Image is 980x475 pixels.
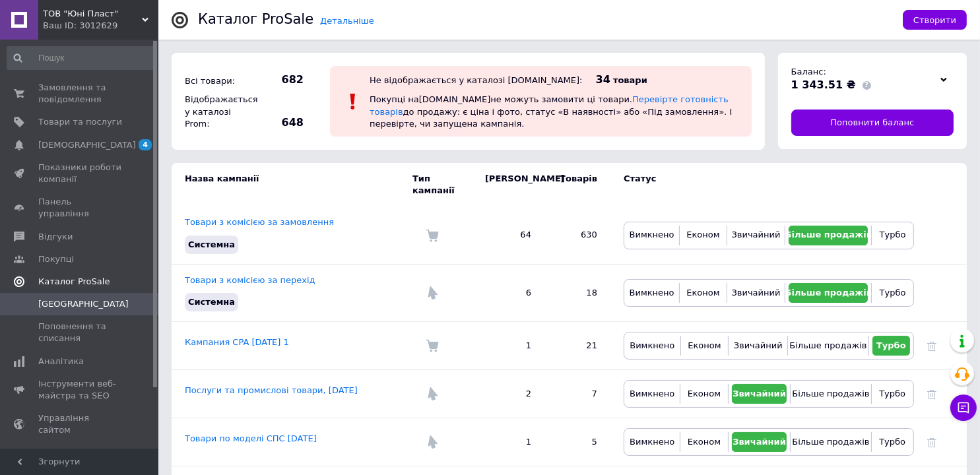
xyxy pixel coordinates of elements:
[791,336,865,356] button: Більше продажів
[732,288,781,298] span: Звичайний
[38,356,84,367] span: Аналітика
[472,322,544,370] td: 1
[38,298,129,310] span: [GEOGRAPHIC_DATA]
[875,384,910,404] button: Турбо
[927,437,936,447] a: Видалити
[38,321,122,344] span: Поповнення та списання
[630,389,674,398] span: Вимкнено
[426,435,439,449] img: Комісія за перехід
[628,384,676,404] button: Вимкнено
[43,8,142,20] span: ТОВ "Юні Пласт"
[684,432,724,452] button: Економ
[785,288,872,298] span: Більше продажів
[879,389,905,398] span: Турбо
[733,437,786,447] span: Звичайний
[370,94,732,128] span: Покупці на [DOMAIN_NAME] не можуть замовити ці товари. до продажу: є ціна і фото, статус «В наявн...
[38,253,74,265] span: Покупці
[732,384,787,404] button: Звичайний
[185,275,315,285] a: Товари з комісією за перехід
[172,163,412,206] td: Назва кампанії
[38,378,122,402] span: Інструменти веб-майстра та SEO
[320,16,374,26] a: Детальніше
[544,163,610,206] td: Товарів
[185,385,358,395] a: Послуги та промислові товари, [DATE]
[343,92,363,111] img: :exclamation:
[38,196,122,220] span: Панель управління
[198,13,313,26] div: Каталог ProSale
[38,116,122,128] span: Товари та послуги
[875,226,910,245] button: Турбо
[38,162,122,185] span: Показники роботи компанії
[628,226,676,245] button: Вимкнено
[472,264,544,321] td: 6
[610,163,914,206] td: Статус
[257,73,304,87] span: 682
[792,437,869,447] span: Більше продажів
[370,75,583,85] div: Не відображається у каталозі [DOMAIN_NAME]:
[734,340,783,350] span: Звичайний
[38,412,122,436] span: Управління сайтом
[913,15,956,25] span: Створити
[613,75,647,85] span: товари
[630,288,674,298] span: Вимкнено
[38,139,136,151] span: [DEMOGRAPHIC_DATA]
[733,389,786,398] span: Звичайний
[628,432,676,452] button: Вимкнено
[544,370,610,418] td: 7
[791,67,826,77] span: Баланс:
[544,418,610,466] td: 5
[732,336,784,356] button: Звичайний
[426,229,439,242] img: Комісія за замовлення
[791,79,856,91] span: 1 343.51 ₴
[628,283,676,303] button: Вимкнено
[544,322,610,370] td: 21
[38,82,122,106] span: Замовлення та повідомлення
[927,389,936,398] a: Видалити
[38,276,110,288] span: Каталог ProSale
[370,94,729,116] a: Перевірте готовність товарів
[927,340,936,350] a: Видалити
[686,288,719,298] span: Економ
[544,206,610,264] td: 630
[544,264,610,321] td: 18
[794,432,867,452] button: Більше продажів
[257,115,304,130] span: 648
[789,226,868,245] button: Більше продажів
[412,163,472,206] td: Тип кампанії
[683,226,723,245] button: Економ
[188,239,235,249] span: Системна
[785,230,872,239] span: Більше продажів
[880,230,906,239] span: Турбо
[38,231,73,243] span: Відгуки
[43,20,158,32] div: Ваш ID: 3012629
[181,90,254,133] div: Відображається у каталозі Prom:
[472,418,544,466] td: 1
[683,283,723,303] button: Економ
[876,340,906,350] span: Турбо
[879,437,905,447] span: Турбо
[731,283,782,303] button: Звичайний
[903,10,967,30] button: Створити
[472,370,544,418] td: 2
[830,117,914,129] span: Поповнити баланс
[630,437,674,447] span: Вимкнено
[789,340,866,350] span: Більше продажів
[185,337,289,347] a: Кампания CPA [DATE] 1
[688,389,721,398] span: Економ
[950,395,977,421] button: Чат з покупцем
[732,230,781,239] span: Звичайний
[472,206,544,264] td: 64
[792,389,869,398] span: Більше продажів
[139,139,152,150] span: 4
[875,432,910,452] button: Турбо
[628,336,677,356] button: Вимкнено
[875,283,910,303] button: Турбо
[684,384,724,404] button: Економ
[686,230,719,239] span: Економ
[188,297,235,307] span: Системна
[472,163,544,206] td: [PERSON_NAME]
[185,433,317,443] a: Товари по моделі СПС [DATE]
[630,230,674,239] span: Вимкнено
[426,387,439,400] img: Комісія за перехід
[731,226,782,245] button: Звичайний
